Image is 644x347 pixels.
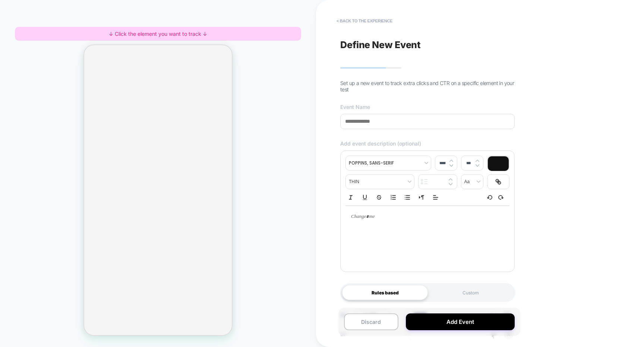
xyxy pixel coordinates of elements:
span: Align [430,193,441,202]
img: up [449,178,452,181]
img: down [449,183,452,186]
button: < back to the experience [333,15,396,27]
img: up [476,159,479,162]
button: Strike [374,193,384,202]
button: Discard [344,313,398,330]
img: line height [420,179,427,185]
div: ↓ Click the element you want to track ↓ [15,27,301,41]
span: Event Name [340,104,370,110]
button: Ordered list [388,193,398,202]
span: font [346,156,431,170]
button: Italic [345,193,356,202]
img: down [476,164,479,167]
button: Bullet list [402,193,413,202]
span: Add event description (optional) [340,140,421,147]
div: Custom [428,285,514,300]
img: down [449,164,453,167]
span: fontWeight [346,175,414,189]
span: Set up a new event to track extra clicks and CTR on a specific element in your test [340,80,514,93]
div: Rules based [342,285,428,300]
p: Define New Event [340,39,515,50]
button: Add Event [406,313,515,330]
iframe: To enrich screen reader interactions, please activate Accessibility in Grammarly extension settings [84,45,232,335]
button: Right to Left [416,193,427,202]
button: Underline [360,193,370,202]
img: up [449,159,453,162]
span: transform [461,175,483,189]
